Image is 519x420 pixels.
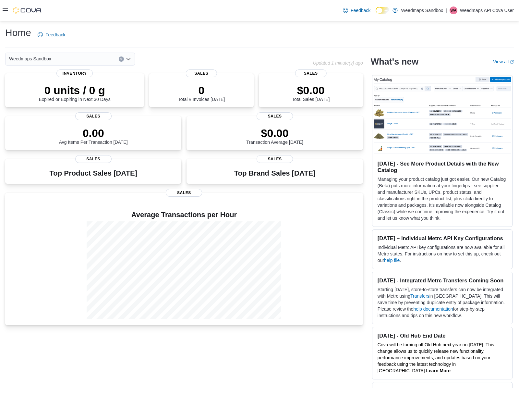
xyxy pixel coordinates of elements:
[378,388,507,401] h3: [DATE] - New Compliance Feature Included in v1.30.1
[313,60,363,66] p: Updated 1 minute(s) ago
[75,112,112,120] span: Sales
[378,342,494,373] span: Cova will be turning off Old Hub next year on [DATE]. This change allows us to quickly release ne...
[426,368,450,373] a: Learn More
[378,244,507,264] p: Individual Metrc API key configurations are now available for all Metrc states. For instructions ...
[376,14,376,14] span: Dark Mode
[13,7,42,14] img: Cova
[292,84,330,97] p: $0.00
[59,127,128,140] p: 0.00
[450,6,457,14] div: Weedmaps API Cova User
[257,112,293,120] span: Sales
[246,127,303,140] p: $0.00
[384,258,400,263] a: help file
[378,277,507,284] h3: [DATE] - Integrated Metrc Transfers Coming Soon
[401,6,443,14] p: Weedmaps Sandbox
[234,169,316,177] h3: Top Brand Sales [DATE]
[119,56,124,62] button: Clear input
[257,155,293,163] span: Sales
[9,55,51,63] span: Weedmaps Sandbox
[59,127,128,145] div: Avg Items Per Transaction [DATE]
[246,127,303,145] div: Transaction Average [DATE]
[10,211,358,219] h4: Average Transactions per Hour
[493,59,514,64] a: View allExternal link
[126,56,131,62] button: Open list of options
[292,84,330,102] div: Total Sales [DATE]
[351,7,370,14] span: Feedback
[378,160,507,173] h3: [DATE] - See More Product Details with the New Catalog
[510,60,514,64] svg: External link
[460,6,514,14] p: Weedmaps API Cova User
[295,69,326,77] span: Sales
[56,69,93,77] span: Inventory
[39,84,111,102] div: Expired or Expiring in Next 30 Days
[378,176,507,221] p: Managing your product catalog just got easier. Our new Catalog (Beta) puts more information at yo...
[371,56,418,67] h2: What's new
[75,155,112,163] span: Sales
[45,31,65,38] span: Feedback
[378,286,507,319] p: Starting [DATE], store-to-store transfers can now be integrated with Metrc using in [GEOGRAPHIC_D...
[378,332,507,339] h3: [DATE] - Old Hub End Date
[178,84,225,102] div: Total # Invoices [DATE]
[450,6,456,14] span: WA
[39,84,111,97] p: 0 units / 0 g
[378,235,507,241] h3: [DATE] – Individual Metrc API Key Configurations
[186,69,217,77] span: Sales
[50,169,137,177] h3: Top Product Sales [DATE]
[410,293,429,299] a: Transfers
[376,7,389,14] input: Dark Mode
[166,189,202,197] span: Sales
[413,306,453,312] a: help documentation
[178,84,225,97] p: 0
[5,26,31,39] h1: Home
[340,4,373,17] a: Feedback
[446,6,447,14] p: |
[35,28,68,41] a: Feedback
